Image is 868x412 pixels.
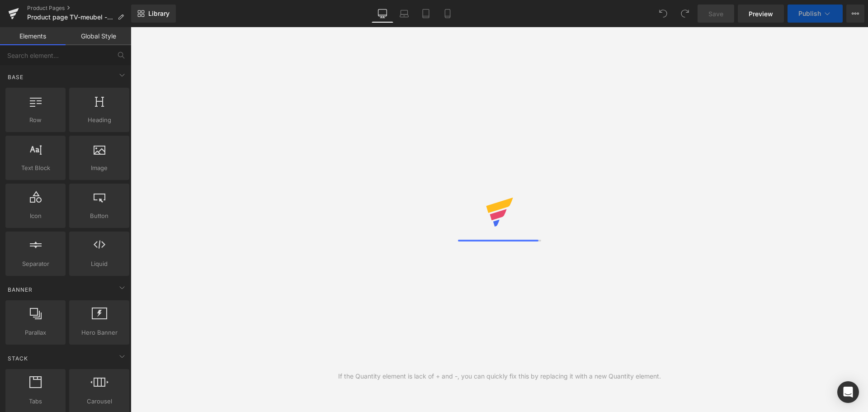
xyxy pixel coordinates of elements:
span: Row [8,115,63,125]
span: Banner [7,285,33,294]
span: Save [708,9,723,19]
span: Hero Banner [72,328,127,337]
span: Liquid [72,259,127,269]
span: Library [148,9,170,18]
span: Icon [8,211,63,221]
button: Publish [788,5,843,23]
button: More [846,5,864,23]
span: Product page TV-meubel - zwart eiken [27,14,114,21]
span: Heading [72,115,127,125]
a: Global Style [66,27,131,45]
span: Separator [8,259,63,269]
span: Carousel [72,397,127,406]
div: If the Quantity element is lack of + and -, you can quickly fix this by replacing it with a new Q... [338,371,661,381]
button: Undo [654,5,672,23]
span: Button [72,211,127,221]
a: Laptop [393,5,415,23]
span: Publish [798,10,821,17]
a: Desktop [372,5,393,23]
a: New Library [131,5,176,23]
span: Preview [749,9,773,19]
div: Open Intercom Messenger [837,381,859,403]
span: Base [7,73,24,81]
a: Tablet [415,5,437,23]
span: Parallax [8,328,63,337]
span: Image [72,163,127,173]
a: Mobile [437,5,458,23]
span: Tabs [8,397,63,406]
span: Stack [7,354,29,363]
span: Text Block [8,163,63,173]
button: Redo [676,5,694,23]
a: Preview [738,5,784,23]
a: Product Pages [27,5,131,12]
